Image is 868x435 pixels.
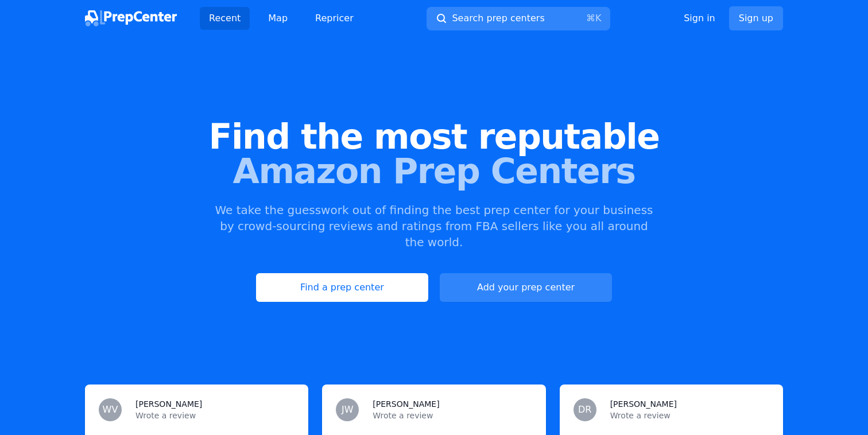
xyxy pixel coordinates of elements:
[214,202,654,250] p: We take the guesswork out of finding the best prep center for your business by crowd-sourcing rev...
[103,405,118,414] span: WV
[85,10,177,26] img: PrepCenter
[135,398,202,410] h3: [PERSON_NAME]
[135,410,294,421] p: Wrote a review
[729,6,783,30] a: Sign up
[373,410,532,421] p: Wrote a review
[440,273,612,302] a: Add your prep center
[684,11,715,25] a: Sign in
[373,398,439,410] h3: [PERSON_NAME]
[259,7,297,30] a: Map
[595,13,602,24] kbd: K
[586,13,595,24] kbd: ⌘
[578,405,591,414] span: DR
[452,11,544,25] span: Search prep centers
[610,398,677,410] h3: [PERSON_NAME]
[610,410,769,421] p: Wrote a review
[427,7,610,30] button: Search prep centers⌘K
[200,7,250,30] a: Recent
[342,405,354,414] span: JW
[18,154,850,188] span: Amazon Prep Centers
[18,119,850,154] span: Find the most reputable
[256,273,428,302] a: Find a prep center
[306,7,363,30] a: Repricer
